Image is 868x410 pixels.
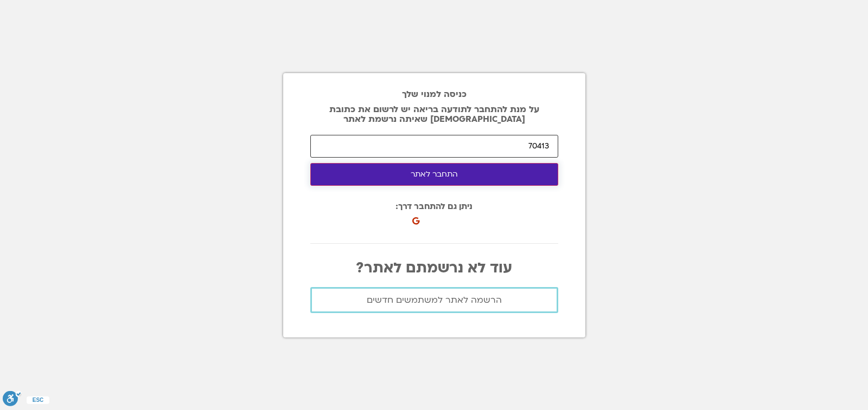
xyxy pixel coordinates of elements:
[310,135,558,158] input: הקוד שקיבלת
[414,205,533,229] iframe: כפתור לכניסה באמצעות חשבון Google
[367,295,502,305] span: הרשמה לאתר למשתמשים חדשים
[310,260,558,276] p: עוד לא נרשמתם לאתר?
[310,89,558,99] h2: כניסה למנוי שלך
[310,105,558,124] p: על מנת להתחבר לתודעה בריאה יש לרשום את כתובת [DEMOGRAPHIC_DATA] שאיתה נרשמת לאתר
[310,287,558,313] a: הרשמה לאתר למשתמשים חדשים
[310,163,558,186] button: התחבר לאתר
